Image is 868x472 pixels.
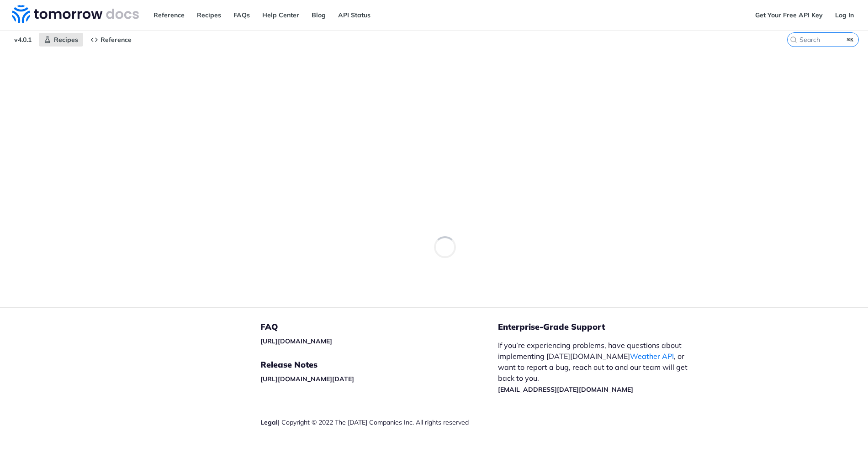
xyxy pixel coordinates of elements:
a: Legal [260,418,278,426]
a: Blog [307,8,331,22]
svg: Search [790,36,797,43]
a: Reference [85,33,137,47]
p: If you’re experiencing problems, have questions about implementing [DATE][DOMAIN_NAME] , or want ... [498,340,697,394]
a: Recipes [39,33,83,47]
a: API Status [333,8,376,22]
a: Weather API [630,352,674,361]
h5: FAQ [260,322,498,332]
a: Help Center [257,8,304,22]
a: Log In [830,8,859,22]
span: v4.0.1 [9,33,37,47]
span: Recipes [54,36,78,44]
a: FAQs [228,8,255,22]
span: Reference [101,36,132,44]
img: Tomorrow.io Weather API Docs [12,5,139,23]
a: Get Your Free API Key [750,8,828,22]
a: [URL][DOMAIN_NAME][DATE] [260,375,354,383]
a: Reference [148,8,190,22]
a: [EMAIL_ADDRESS][DATE][DOMAIN_NAME] [498,385,633,394]
a: Recipes [192,8,226,22]
a: [URL][DOMAIN_NAME] [260,337,332,345]
div: | Copyright © 2022 The [DATE] Companies Inc. All rights reserved [260,418,498,427]
h5: Enterprise-Grade Support [498,322,712,332]
kbd: ⌘K [845,35,856,44]
h5: Release Notes [260,359,498,370]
